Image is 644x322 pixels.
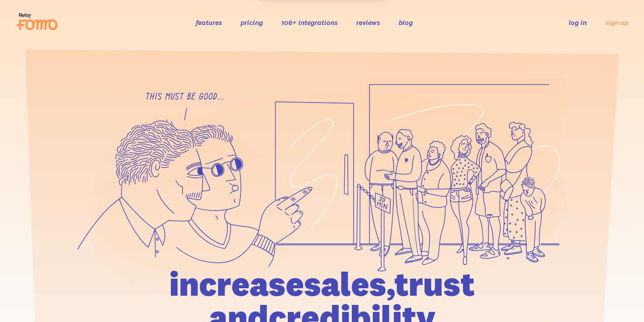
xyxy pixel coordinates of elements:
[569,18,587,27] a: log in
[356,18,380,27] a: reviews
[281,18,338,27] a: 106+ integrations
[399,18,413,27] a: blog
[605,18,628,27] a: sign up
[241,18,263,27] a: pricing
[196,18,222,27] a: features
